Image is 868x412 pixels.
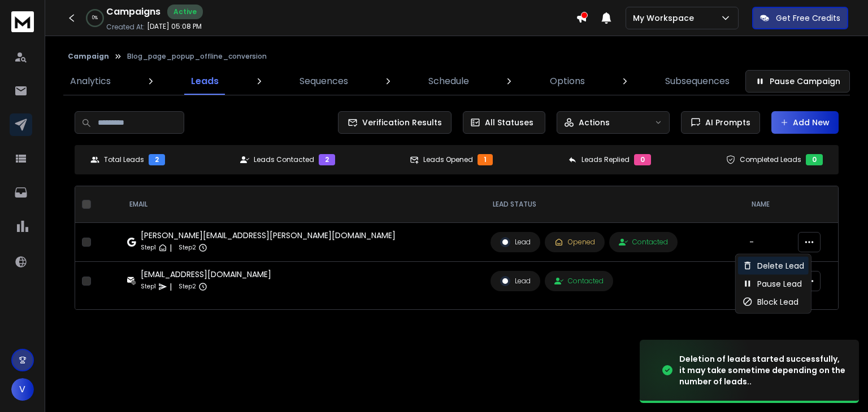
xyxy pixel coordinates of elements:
p: Step 1 [141,281,156,292]
div: [EMAIL_ADDRESS][DOMAIN_NAME] [141,269,271,280]
button: AI Prompts [681,111,760,134]
p: Schedule [428,74,469,88]
a: Leads [184,68,225,95]
a: Options [543,68,592,95]
th: EMAIL [120,186,484,223]
p: Delete Lead [757,260,804,271]
div: Lead [500,237,531,247]
p: Sequences [300,74,348,88]
img: image [640,337,753,404]
p: Leads [191,74,219,88]
p: Get Free Credits [776,12,840,24]
button: Verification Results [338,111,452,134]
a: Schedule [422,68,476,95]
div: Active [167,5,203,19]
p: | [170,242,172,253]
p: | [170,281,172,292]
p: My Workspace [633,12,698,24]
div: Contacted [554,277,604,286]
a: Sequences [293,68,355,95]
p: Completed Leads [740,155,801,164]
p: Actions [579,117,610,128]
p: Step 1 [141,242,156,253]
div: 2 [149,154,165,165]
div: 0 [806,154,823,165]
div: Lead [500,276,531,286]
p: 0 % [92,15,98,21]
p: Step 2 [179,242,196,253]
button: Add New [771,111,839,134]
p: Leads Replied [581,155,630,164]
div: 2 [319,154,335,165]
button: V [11,378,34,401]
span: Verification Results [358,117,442,128]
p: Pause Lead [757,278,802,290]
div: Opened [554,238,595,247]
h1: Campaigns [106,5,160,19]
div: 0 [634,154,651,165]
p: Subsequences [665,74,730,88]
img: logo [11,11,34,32]
div: Deletion of leads started successfully, it may take sometime depending on the number of leads.. [679,353,845,387]
button: Campaign [68,52,109,61]
span: AI Prompts [701,117,750,128]
p: Options [550,74,585,88]
p: Block Lead [757,296,798,308]
button: Pause Campaign [745,70,850,93]
p: Leads Contacted [254,155,314,164]
th: NAME [743,186,791,223]
a: Subsequences [658,68,736,95]
p: Leads Opened [423,155,473,164]
button: Get Free Credits [752,7,848,29]
div: [PERSON_NAME][EMAIL_ADDRESS][PERSON_NAME][DOMAIN_NAME] [141,230,396,241]
td: - [743,223,791,262]
p: [DATE] 05:08 PM [147,22,202,31]
th: LEAD STATUS [484,186,743,223]
p: Created At: [106,23,145,32]
div: Contacted [619,238,668,247]
p: All Statuses [485,117,533,128]
p: Total Leads [104,155,144,164]
div: 1 [478,154,493,165]
a: Analytics [63,68,118,95]
p: Blog_page_popup_offline_conversion [127,52,267,61]
p: Analytics [70,74,111,88]
p: Step 2 [179,281,196,292]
